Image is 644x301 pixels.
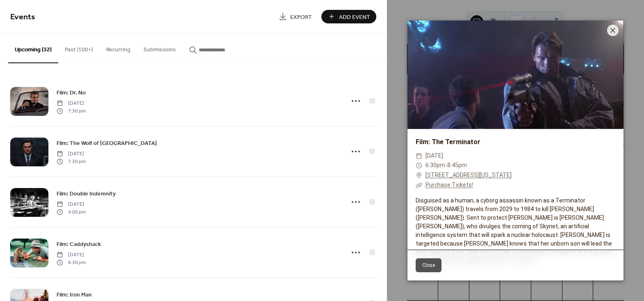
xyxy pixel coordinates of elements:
span: - [445,162,447,168]
a: Film: Double Indemnity [57,189,116,198]
span: [DATE] [57,251,86,259]
a: [STREET_ADDRESS][US_STATE] [426,170,512,180]
a: Film: The Terminator [416,138,480,146]
span: 7:30 pm [57,158,86,165]
button: Close [416,258,441,272]
button: Past (100+) [58,33,100,62]
a: Film: Iron Man [57,290,92,299]
span: Export [290,13,312,21]
span: Film: Iron Man [57,291,92,299]
span: [DATE] [426,151,443,161]
span: Film: Caddyshack [57,240,101,249]
span: Film: Dr. No [57,89,86,97]
span: [DATE] [57,150,86,158]
a: Film: Caddyshack [57,239,101,249]
div: ​ [416,161,422,170]
a: Export [273,10,318,23]
span: Events [10,9,35,25]
button: Upcoming (32) [8,33,58,63]
span: 8:45pm [447,162,467,168]
a: Film: The Wolf of [GEOGRAPHIC_DATA] [57,138,157,148]
a: Purchase Tickets! [426,182,473,188]
div: ​ [416,170,422,180]
button: Add Event [321,10,376,23]
span: Film: Double Indemnity [57,190,116,198]
span: 6:30 pm [57,259,86,266]
button: Recurring [100,33,137,62]
div: Disguised as a human, a cyborg assassin known as a Terminator ([PERSON_NAME]) travels from 2029 t... [407,196,624,265]
span: Film: The Wolf of [GEOGRAPHIC_DATA] [57,139,157,148]
div: ​ [416,180,422,190]
span: 6:30pm [426,162,445,168]
span: [DATE] [57,201,86,208]
span: 4:00 pm [57,208,86,216]
span: [DATE] [57,100,86,107]
a: Film: Dr. No [57,88,86,97]
span: Add Event [339,13,370,21]
span: 7:30 pm [57,107,86,115]
div: ​ [416,151,422,161]
button: Submissions [137,33,182,62]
